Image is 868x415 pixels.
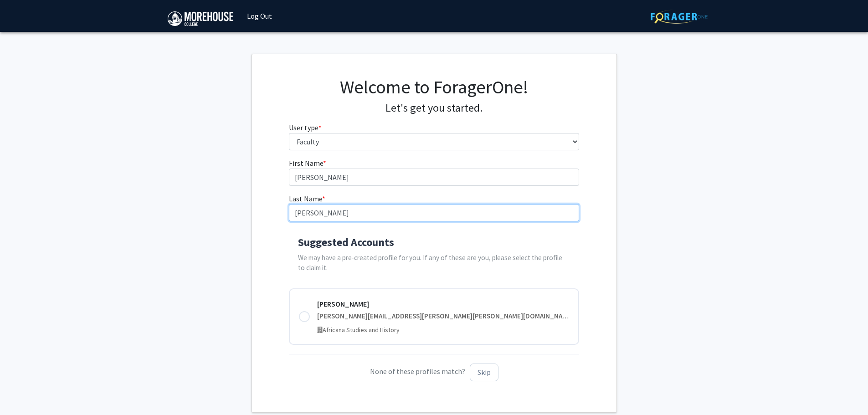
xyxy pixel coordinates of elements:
h1: Welcome to ForagerOne! [289,76,579,98]
div: [PERSON_NAME] [317,298,569,309]
img: ForagerOne Logo [651,10,708,24]
span: Last Name [289,194,322,203]
div: [PERSON_NAME][EMAIL_ADDRESS][PERSON_NAME][PERSON_NAME][DOMAIN_NAME] [317,311,569,322]
span: Africana Studies and History [323,326,400,334]
h4: Let's get you started. [289,102,579,115]
button: Skip [470,364,498,381]
p: We may have a pre-created profile for you. If any of these are you, please select the profile to ... [298,253,570,274]
p: None of these profiles match? [289,364,579,381]
h4: Suggested Accounts [298,236,570,249]
iframe: Chat [7,374,39,408]
label: User type [289,122,321,133]
span: First Name [289,159,323,168]
img: Morehouse College Logo [168,11,233,26]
